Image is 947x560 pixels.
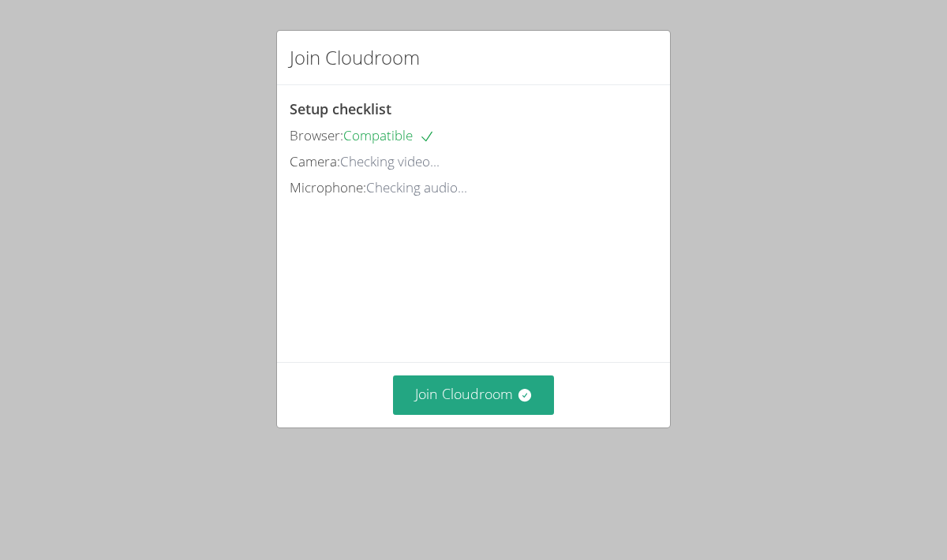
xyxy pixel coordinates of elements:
h2: Join Cloudroom [290,43,420,72]
span: Checking audio... [366,178,467,196]
button: Join Cloudroom [393,375,555,414]
span: Compatible [343,126,435,144]
span: Camera: [290,152,340,170]
span: Microphone: [290,178,366,196]
span: Setup checklist [290,99,391,118]
span: Browser: [290,126,343,144]
span: Checking video... [340,152,440,170]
